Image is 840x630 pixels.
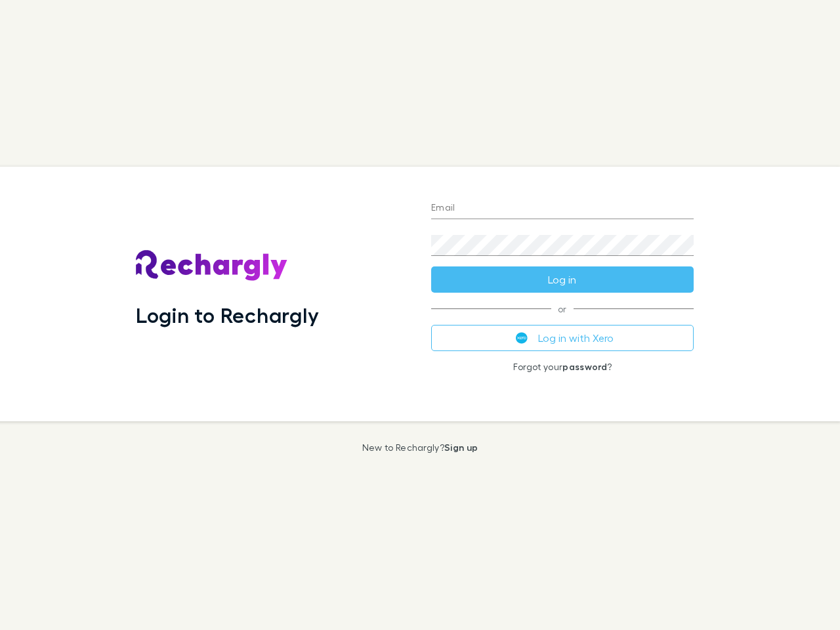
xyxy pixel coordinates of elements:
img: Xero's logo [516,332,528,344]
a: Sign up [444,442,478,453]
a: password [562,361,607,372]
h1: Login to Rechargly [136,303,319,327]
span: or [431,308,694,309]
button: Log in [431,266,694,293]
p: Forgot your ? [431,362,694,372]
img: Rechargly's Logo [136,250,288,282]
button: Log in with Xero [431,325,694,351]
p: New to Rechargly? [362,442,478,453]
